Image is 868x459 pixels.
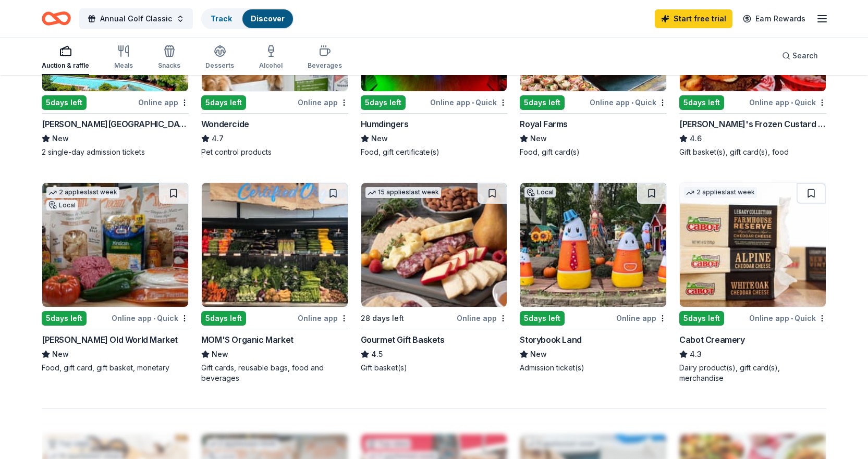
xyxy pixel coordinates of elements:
[42,147,189,157] div: 2 single-day admission tickets
[201,311,246,326] div: 5 days left
[457,312,507,325] div: Online app
[42,6,71,31] a: Home
[371,348,383,361] span: 4.5
[42,333,178,346] div: [PERSON_NAME] Old World Market
[42,363,189,373] div: Food, gift card, gift basket, monetary
[42,118,189,130] div: [PERSON_NAME][GEOGRAPHIC_DATA]
[298,96,348,109] div: Online app
[42,41,89,75] button: Auction & raffle
[430,96,507,109] div: Online app Quick
[201,95,246,110] div: 5 days left
[308,61,342,70] div: Beverages
[361,312,404,325] div: 28 days left
[679,333,744,346] div: Cabot Creamery
[679,147,826,157] div: Gift basket(s), gift card(s), food
[42,61,89,70] div: Auction & raffle
[530,132,547,145] span: New
[361,182,508,373] a: Image for Gourmet Gift Baskets15 applieslast week28 days leftOnline appGourmet Gift Baskets4.5Gif...
[52,348,69,361] span: New
[201,182,348,383] a: Image for MOM'S Organic Market5days leftOnline appMOM'S Organic MarketNewGift cards, reusable bag...
[631,98,633,107] span: •
[616,312,667,325] div: Online app
[690,348,702,361] span: 4.3
[365,187,441,198] div: 15 applies last week
[690,132,702,145] span: 4.6
[520,311,565,326] div: 5 days left
[158,61,180,70] div: Snacks
[791,98,793,107] span: •
[308,41,342,75] button: Beverages
[361,363,508,373] div: Gift basket(s)
[749,96,826,109] div: Online app Quick
[361,95,406,110] div: 5 days left
[520,182,667,373] a: Image for Storybook LandLocal5days leftOnline appStorybook LandNewAdmission ticket(s)
[205,61,234,70] div: Desserts
[211,14,232,23] a: Track
[520,363,667,373] div: Admission ticket(s)
[42,95,87,110] div: 5 days left
[201,147,348,157] div: Pet control products
[472,98,474,107] span: •
[212,132,224,145] span: 4.7
[114,61,133,70] div: Meals
[520,333,581,346] div: Storybook Land
[520,183,666,307] img: Image for Storybook Land
[530,348,547,361] span: New
[100,13,172,25] span: Annual Golf Classic
[524,187,556,197] div: Local
[361,118,409,130] div: Humdingers
[680,183,826,307] img: Image for Cabot Creamery
[737,9,812,28] a: Earn Rewards
[679,311,724,326] div: 5 days left
[361,147,508,157] div: Food, gift certificate(s)
[298,312,348,325] div: Online app
[46,187,119,198] div: 2 applies last week
[749,312,826,325] div: Online app Quick
[679,182,826,383] a: Image for Cabot Creamery2 applieslast week5days leftOnline app•QuickCabot Creamery4.3Dairy produc...
[371,132,388,145] span: New
[201,363,348,383] div: Gift cards, reusable bags, food and beverages
[520,118,568,130] div: Royal Farms
[201,118,249,130] div: Wondercide
[79,8,193,29] button: Annual Golf Classic
[684,187,757,198] div: 2 applies last week
[259,61,283,70] div: Alcohol
[202,183,348,307] img: Image for MOM'S Organic Market
[679,118,826,130] div: [PERSON_NAME]'s Frozen Custard & Steakburgers
[774,45,826,66] button: Search
[361,183,507,307] img: Image for Gourmet Gift Baskets
[205,41,234,75] button: Desserts
[251,14,285,23] a: Discover
[520,95,565,110] div: 5 days left
[158,41,180,75] button: Snacks
[201,8,294,29] button: TrackDiscover
[361,333,445,346] div: Gourmet Gift Baskets
[259,41,283,75] button: Alcohol
[42,183,188,307] img: Image for Livoti's Old World Market
[153,314,155,322] span: •
[112,312,189,325] div: Online app Quick
[138,96,189,109] div: Online app
[655,9,732,28] a: Start free trial
[201,333,294,346] div: MOM'S Organic Market
[590,96,667,109] div: Online app Quick
[114,41,133,75] button: Meals
[46,200,78,210] div: Local
[212,348,228,361] span: New
[52,132,69,145] span: New
[42,182,189,373] a: Image for Livoti's Old World Market2 applieslast weekLocal5days leftOnline app•Quick[PERSON_NAME]...
[679,95,724,110] div: 5 days left
[520,147,667,157] div: Food, gift card(s)
[792,49,818,62] span: Search
[791,314,793,322] span: •
[679,363,826,383] div: Dairy product(s), gift card(s), merchandise
[42,311,87,326] div: 5 days left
